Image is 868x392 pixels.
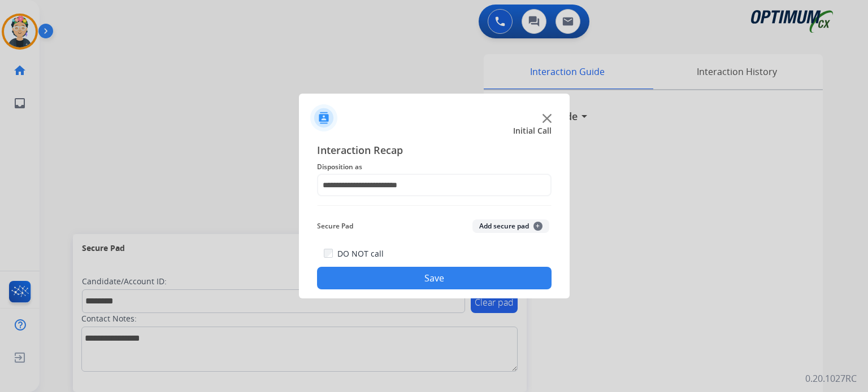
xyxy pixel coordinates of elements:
span: + [533,222,542,231]
p: 0.20.1027RC [805,372,857,385]
button: Save [317,267,552,289]
img: contactIcon [310,104,337,131]
span: Initial Call [513,125,552,136]
span: Secure Pad [317,219,353,233]
span: Interaction Recap [317,142,552,160]
span: Disposition as [317,160,552,174]
img: contact-recap-line.svg [317,205,552,206]
label: DO NOT call [337,248,384,259]
button: Add secure pad+ [472,219,549,233]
